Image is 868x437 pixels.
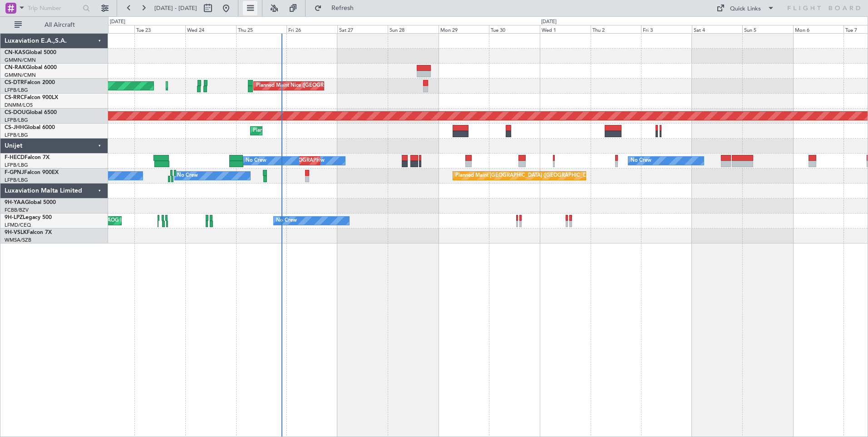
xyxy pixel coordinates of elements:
div: Mon 29 [439,25,489,33]
div: Sun 28 [388,25,439,33]
div: Quick Links [730,5,761,14]
a: CN-KASGlobal 5000 [5,50,56,55]
a: LFPB/LBG [5,177,28,184]
div: Fri 26 [286,25,337,33]
div: Wed 24 [185,25,236,33]
span: 9H-YAA [5,200,25,205]
div: Planned Maint [GEOGRAPHIC_DATA] ([GEOGRAPHIC_DATA]) [253,124,396,138]
div: Sat 27 [337,25,388,33]
div: Thu 2 [591,25,641,33]
a: CS-RRCFalcon 900LX [5,95,58,100]
span: F-GPNJ [5,170,24,175]
div: [DATE] [541,18,557,26]
div: Wed 1 [540,25,591,33]
span: F-HECD [5,155,25,160]
a: CS-DOUGlobal 6500 [5,110,57,115]
button: All Aircraft [10,18,99,32]
div: Mon 22 [84,25,135,33]
div: Planned Maint Nice ([GEOGRAPHIC_DATA]) [256,79,357,93]
div: Sat 4 [692,25,743,33]
a: LFPB/LBG [5,87,28,94]
div: Thu 25 [236,25,287,33]
span: CS-JHH [5,125,24,130]
div: No Crew [246,154,266,168]
input: Trip Number [28,1,80,15]
a: CS-DTRFalcon 2000 [5,80,55,85]
div: Tue 23 [134,25,185,33]
a: 9H-VSLKFalcon 7X [5,230,52,235]
a: F-HECDFalcon 7X [5,155,49,160]
a: 9H-YAAGlobal 5000 [5,200,56,205]
a: WMSA/SZB [5,237,31,243]
span: CN-RAK [5,65,26,70]
span: CS-DTR [5,80,24,85]
span: 9H-VSLK [5,230,27,235]
a: CN-RAKGlobal 6000 [5,65,57,70]
a: CS-JHHGlobal 6000 [5,125,55,130]
a: FCBB/BZV [5,207,29,214]
div: No Crew [177,169,198,183]
span: Refresh [324,5,362,11]
span: All Aircraft [24,22,96,28]
div: [DATE] [110,18,125,26]
span: CS-RRC [5,95,24,100]
a: LFPB/LBG [5,117,28,124]
button: Quick Links [712,1,779,15]
a: LFMD/CEQ [5,222,31,228]
a: LFPB/LBG [5,132,28,139]
button: Refresh [310,1,365,15]
span: [DATE] - [DATE] [154,4,197,12]
div: Planned Maint [GEOGRAPHIC_DATA] ([GEOGRAPHIC_DATA]) [455,169,598,183]
span: CS-DOU [5,110,26,115]
div: Fri 3 [641,25,692,33]
div: Sun 5 [742,25,793,33]
a: GMMN/CMN [5,57,36,64]
a: GMMN/CMN [5,72,36,79]
span: CN-KAS [5,50,25,55]
a: F-GPNJFalcon 900EX [5,170,59,175]
a: 9H-LPZLegacy 500 [5,215,52,220]
a: LFPB/LBG [5,162,28,169]
span: 9H-LPZ [5,215,23,220]
div: Mon 6 [793,25,844,33]
div: Tue 30 [489,25,540,33]
div: No Crew [631,154,651,168]
a: DNMM/LOS [5,102,33,109]
div: No Crew [276,214,297,228]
